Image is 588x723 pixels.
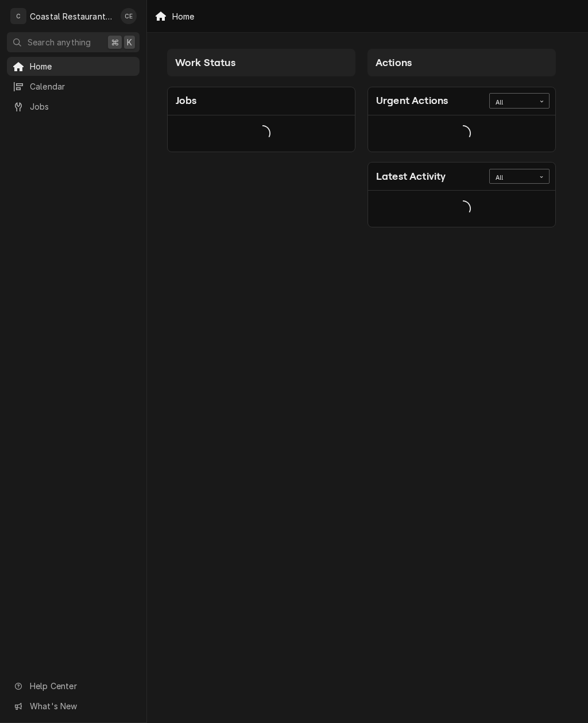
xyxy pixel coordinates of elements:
[30,700,133,712] span: What's New
[367,49,556,76] div: Card Column Header
[121,8,137,24] div: CE
[111,36,119,48] span: ⌘
[127,36,132,48] span: K
[368,87,555,115] div: Card Header
[30,80,134,92] span: Calendar
[367,87,556,152] div: Card: Urgent Actions
[10,8,26,24] div: C
[167,76,355,197] div: Card Column Content
[362,43,562,234] div: Card Column: Actions
[496,98,529,107] div: All
[168,87,355,115] div: Card Header
[7,77,140,96] a: Calendar
[121,8,137,24] div: Carlos Espin's Avatar
[30,60,134,72] span: Home
[30,10,114,22] div: Coastal Restaurant Repair
[7,676,140,695] a: Go to Help Center
[167,49,355,76] div: Card Column Header
[254,121,270,145] span: Loading...
[455,197,471,221] span: Loading...
[376,93,448,109] div: Card Title
[28,36,91,48] span: Search anything
[368,163,555,191] div: Card Header
[167,87,355,152] div: Card: Jobs
[30,680,133,692] span: Help Center
[455,121,471,145] span: Loading...
[7,97,140,116] a: Jobs
[368,115,555,152] div: Card Data
[367,162,556,227] div: Card: Latest Activity
[496,173,529,183] div: All
[376,57,412,68] span: Actions
[30,100,134,113] span: Jobs
[7,697,140,716] a: Go to What's New
[161,43,362,234] div: Card Column: Work Status
[176,93,197,109] div: Card Title
[376,169,446,184] div: Card Title
[168,115,355,152] div: Card Data
[489,93,550,108] div: Card Data Filter Control
[367,76,556,227] div: Card Column Content
[368,191,555,227] div: Card Data
[147,33,588,248] div: Dashboard
[7,57,140,76] a: Home
[7,32,140,52] button: Search anything⌘K
[489,169,550,184] div: Card Data Filter Control
[175,57,235,68] span: Work Status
